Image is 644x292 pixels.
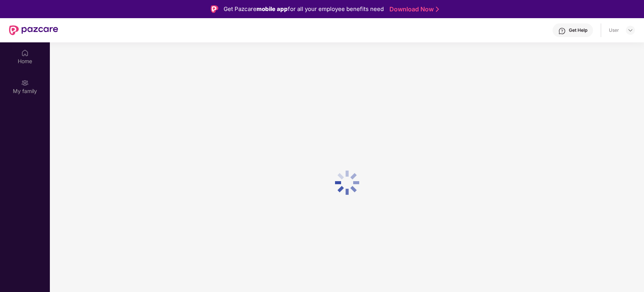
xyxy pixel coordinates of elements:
div: Get Help [569,27,587,33]
img: svg+xml;base64,PHN2ZyBpZD0iRHJvcGRvd24tMzJ4MzIiIHhtbG5zPSJodHRwOi8vd3d3LnczLm9yZy8yMDAwL3N2ZyIgd2... [627,27,633,33]
div: Get Pazcare for all your employee benefits need [224,5,384,14]
div: User [609,27,619,33]
a: Download Now [389,5,437,13]
img: Logo [211,5,218,13]
img: svg+xml;base64,PHN2ZyBpZD0iSG9tZSIgeG1sbnM9Imh0dHA6Ly93d3cudzMub3JnLzIwMDAvc3ZnIiB3aWR0aD0iMjAiIG... [21,49,29,57]
strong: mobile app [256,5,288,12]
img: New Pazcare Logo [9,25,58,35]
img: svg+xml;base64,PHN2ZyBpZD0iSGVscC0zMngzMiIgeG1sbnM9Imh0dHA6Ly93d3cudzMub3JnLzIwMDAvc3ZnIiB3aWR0aD... [558,27,566,35]
img: svg+xml;base64,PHN2ZyB3aWR0aD0iMjAiIGhlaWdodD0iMjAiIHZpZXdCb3g9IjAgMCAyMCAyMCIgZmlsbD0ibm9uZSIgeG... [21,79,29,87]
img: Stroke [436,5,439,13]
